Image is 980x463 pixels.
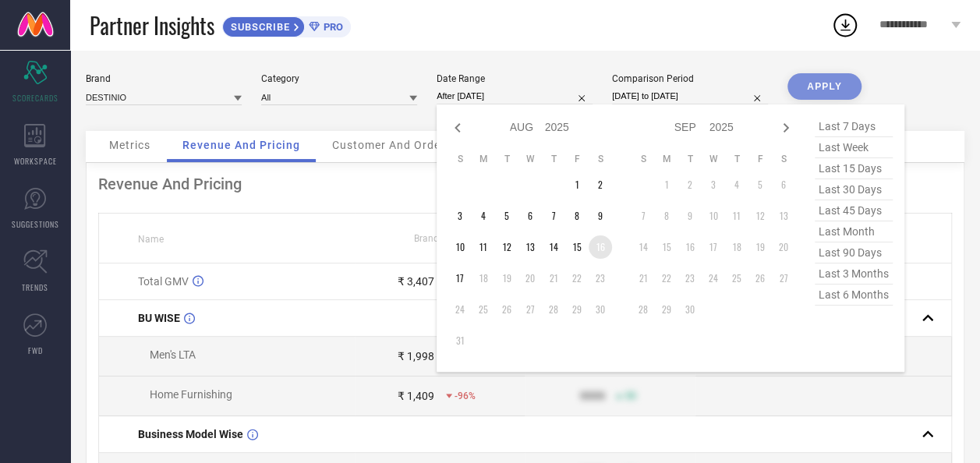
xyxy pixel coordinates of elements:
th: Monday [472,153,495,165]
td: Sat Sep 27 2025 [772,267,795,290]
th: Thursday [725,153,748,165]
div: Comparison Period [612,73,768,84]
span: Name [138,234,164,245]
span: last 30 days [815,179,893,200]
td: Fri Aug 01 2025 [565,173,589,196]
td: Sat Aug 16 2025 [589,235,612,259]
th: Friday [565,153,589,165]
td: Tue Aug 12 2025 [495,235,518,259]
td: Fri Aug 22 2025 [565,267,589,290]
td: Sun Sep 21 2025 [632,267,655,290]
div: Open download list [831,11,859,39]
span: last 7 days [815,116,893,137]
span: Brand Value [414,233,465,244]
span: BU WISE [138,312,180,324]
td: Thu Sep 25 2025 [725,267,748,290]
th: Thursday [542,153,565,165]
td: Fri Aug 08 2025 [565,204,589,228]
td: Thu Aug 07 2025 [542,204,565,228]
td: Fri Aug 15 2025 [565,235,589,259]
td: Thu Aug 28 2025 [542,298,565,321]
th: Saturday [772,153,795,165]
td: Mon Sep 22 2025 [655,267,678,290]
span: FWD [28,345,43,356]
span: WORKSPACE [14,155,57,167]
td: Tue Sep 09 2025 [678,204,702,228]
td: Tue Sep 02 2025 [678,173,702,196]
span: last 6 months [815,285,893,306]
span: last week [815,137,893,158]
td: Sun Aug 17 2025 [448,267,472,290]
th: Monday [655,153,678,165]
span: PRO [320,21,343,33]
td: Sat Sep 20 2025 [772,235,795,259]
td: Fri Sep 19 2025 [748,235,772,259]
span: Business Model Wise [138,428,243,440]
td: Wed Sep 10 2025 [702,204,725,228]
th: Friday [748,153,772,165]
td: Tue Aug 19 2025 [495,267,518,290]
td: Mon Sep 01 2025 [655,173,678,196]
th: Sunday [448,153,472,165]
span: -96% [455,391,476,401]
td: Wed Aug 06 2025 [518,204,542,228]
th: Tuesday [678,153,702,165]
span: last month [815,221,893,242]
div: Category [261,73,417,84]
td: Fri Sep 05 2025 [748,173,772,196]
td: Wed Aug 20 2025 [518,267,542,290]
div: ₹ 1,998 [398,350,434,362]
div: ₹ 3,407 [398,275,434,288]
td: Mon Aug 25 2025 [472,298,495,321]
div: Previous month [448,118,467,137]
td: Tue Sep 16 2025 [678,235,702,259]
td: Thu Aug 21 2025 [542,267,565,290]
span: last 15 days [815,158,893,179]
span: Customer And Orders [332,139,451,151]
td: Tue Aug 05 2025 [495,204,518,228]
span: SUBSCRIBE [223,21,294,33]
div: 9999 [579,390,604,402]
div: Brand [86,73,242,84]
td: Wed Aug 27 2025 [518,298,542,321]
td: Fri Sep 26 2025 [748,267,772,290]
input: Select comparison period [612,88,768,104]
td: Mon Sep 29 2025 [655,298,678,321]
span: Men's LTA [150,348,196,361]
div: Next month [777,118,795,137]
td: Wed Aug 13 2025 [518,235,542,259]
span: last 90 days [815,242,893,263]
td: Thu Aug 14 2025 [542,235,565,259]
td: Thu Sep 18 2025 [725,235,748,259]
span: 50 [624,391,635,401]
td: Fri Sep 12 2025 [748,204,772,228]
span: last 3 months [815,263,893,285]
div: Date Range [437,73,593,84]
td: Thu Sep 04 2025 [725,173,748,196]
td: Sun Aug 24 2025 [448,298,472,321]
td: Sat Aug 09 2025 [589,204,612,228]
a: SUBSCRIBEPRO [222,12,351,37]
td: Thu Sep 11 2025 [725,204,748,228]
td: Sat Aug 30 2025 [589,298,612,321]
span: Revenue And Pricing [182,139,300,151]
td: Mon Sep 08 2025 [655,204,678,228]
td: Wed Sep 03 2025 [702,173,725,196]
span: Total GMV [138,275,189,288]
td: Wed Sep 24 2025 [702,267,725,290]
td: Sun Sep 14 2025 [632,235,655,259]
td: Sat Sep 06 2025 [772,173,795,196]
td: Sat Aug 23 2025 [589,267,612,290]
th: Tuesday [495,153,518,165]
td: Mon Aug 04 2025 [472,204,495,228]
td: Mon Sep 15 2025 [655,235,678,259]
td: Sun Aug 10 2025 [448,235,472,259]
td: Sun Aug 31 2025 [448,329,472,352]
td: Mon Aug 18 2025 [472,267,495,290]
span: last 45 days [815,200,893,221]
div: Revenue And Pricing [98,175,952,193]
td: Tue Sep 23 2025 [678,267,702,290]
span: SCORECARDS [12,92,58,104]
td: Sat Aug 02 2025 [589,173,612,196]
td: Mon Aug 11 2025 [472,235,495,259]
